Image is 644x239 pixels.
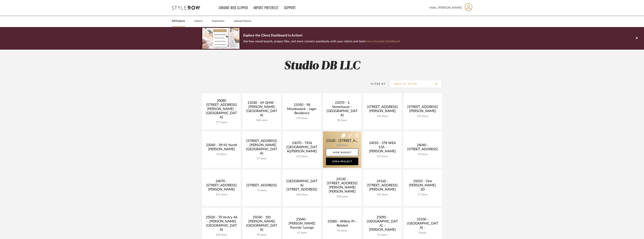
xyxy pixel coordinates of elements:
[326,229,358,232] div: 56 items
[286,117,318,120] div: 370 items
[205,215,238,233] div: 25020 - 70 Vestry 4A - [PERSON_NAME][GEOGRAPHIC_DATA]
[366,141,399,155] div: 24010 - 378 WEA 12A - [PERSON_NAME]
[202,28,239,49] img: d5d033c5-7b12-40c2-a960-1ecee1989c38.png
[245,101,278,119] div: 21030 - 69 QHW - [PERSON_NAME][GEOGRAPHIC_DATA]
[286,231,318,234] div: 41 items
[245,183,278,189] div: [STREET_ADDRESS]
[366,233,399,237] div: 21 items
[172,19,185,24] a: All Projects
[286,155,318,158] div: 422 items
[326,101,358,119] div: 21070 - 3 Stonehouse - [GEOGRAPHIC_DATA]
[194,19,202,24] a: Library
[406,105,439,115] div: [STREET_ADDRESS][PERSON_NAME]
[406,217,439,231] div: 25100 - [GEOGRAPHIC_DATA] -
[286,103,318,117] div: 21050 - 98 Meadowlark - Jager Residence
[366,105,399,115] div: [STREET_ADDRESS][PERSON_NAME]
[205,121,238,124] div: 717 items
[326,219,358,229] div: 25080 - Willets Pt - Related
[406,179,439,193] div: 25010 - One [PERSON_NAME], 3D
[406,193,439,196] div: 57 items
[205,193,238,196] div: 231 items
[406,143,439,153] div: 24040 - [STREET_ADDRESS]
[366,215,399,233] div: 25090 - [GEOGRAPHIC_DATA] - [PERSON_NAME]
[366,40,400,43] a: View Example Dashboard
[205,179,238,193] div: 24070 - [STREET_ADDRESS][PERSON_NAME]
[406,115,439,118] div: 215 items
[245,233,278,237] div: 99 items
[366,115,399,118] div: 256 items
[366,82,386,86] div: Filter By
[212,19,224,24] a: Inspiration
[245,157,278,160] div: 27 items
[245,119,278,122] div: 448 items
[326,177,358,195] div: 24130 - [STREET_ADDRESS][PERSON_NAME][PERSON_NAME]
[286,141,318,155] div: 23070 - 7456 [GEOGRAPHIC_DATA][PERSON_NAME]
[243,39,400,44] p: See how mood boards, project files, and more connect seamlessly with your clients and team.
[284,6,296,10] a: Support
[286,179,318,193] div: [GEOGRAPHIC_DATA][STREET_ADDRESS]
[366,193,399,196] div: 334 items
[326,158,358,165] a: Open Project
[187,59,457,73] h2: Studio DB LLC
[234,19,251,24] a: Upload History
[245,215,278,233] div: 25030 - 181 [PERSON_NAME][GEOGRAPHIC_DATA]
[219,6,248,10] a: Chrome Web Clipper
[245,139,278,157] div: [STREET_ADDRESS] - [PERSON_NAME][GEOGRAPHIC_DATA]
[286,193,318,196] div: 246 items
[205,99,238,121] div: 20080 [STREET_ADDRESS][PERSON_NAME] - [GEOGRAPHIC_DATA]
[245,189,278,192] div: 75 items
[205,233,238,237] div: 239 items
[326,119,358,122] div: 38 items
[205,153,238,156] div: 55 items
[366,155,399,158] div: 153 items
[205,143,238,153] div: 23040 - 39/41 North [PERSON_NAME]
[253,6,279,10] a: Import Pinterest
[243,33,400,39] p: Explore the Client Dashboard in Action!
[286,217,318,231] div: 25040 - [PERSON_NAME] Parents' Lounge
[366,179,399,193] div: 24160 - [STREET_ADDRESS][PERSON_NAME]
[326,149,358,156] a: View Budget
[406,231,439,234] div: Empty
[406,153,439,156] div: 29 items
[326,195,358,198] div: 309 items
[430,5,462,10] span: Hello, [PERSON_NAME]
